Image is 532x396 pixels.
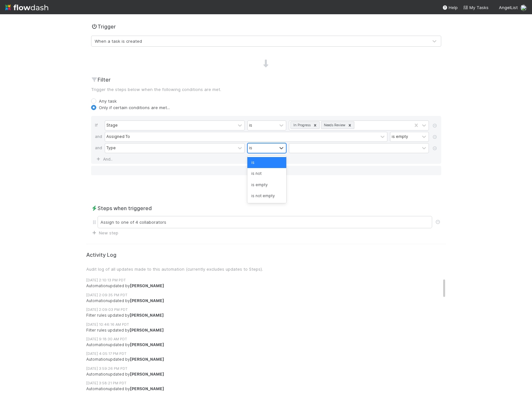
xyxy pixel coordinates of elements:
[95,120,105,132] div: If
[86,371,446,377] div: Automation updated by
[86,283,446,289] div: Automation updated by
[86,336,446,342] div: [DATE] 9:18:30 AM PDT
[95,132,105,143] div: and
[91,230,118,235] a: New step
[499,5,518,10] span: AngelList
[95,143,105,154] div: and
[130,357,164,362] strong: [PERSON_NAME]
[98,216,432,228] div: Assign to one of 4 collaborators
[86,266,446,272] p: Audit log of all updates made to this automation (currently excludes updates to Steps).
[5,2,48,13] img: logo-inverted-e16ddd16eac7371096b0.svg
[99,104,170,111] label: Only if certain conditions are met...
[86,307,446,312] div: [DATE] 2:09:03 PM PDT
[247,179,286,190] div: is empty
[86,386,446,392] div: Automation updated by
[86,342,446,348] div: Automation updated by
[91,86,441,93] p: Trigger the steps below when the following conditions are met.
[91,23,116,30] h2: Trigger
[249,122,252,128] div: is
[130,313,164,318] strong: [PERSON_NAME]
[463,4,489,11] a: My Tasks
[86,366,446,371] div: [DATE] 3:59:26 PM PDT
[86,277,446,283] div: [DATE] 2:10:13 PM PDT
[291,122,312,129] div: In Progress
[91,76,441,84] h2: Filter
[520,5,527,11] img: avatar_ec94f6e9-05c5-4d36-a6c8-d0cea77c3c29.png
[106,122,118,128] div: Stage
[442,4,458,11] div: Help
[86,380,446,386] div: [DATE] 3:58:21 PM PDT
[392,134,408,140] div: is empty
[247,157,286,168] div: is
[86,312,446,318] div: Filter rules updated by
[95,38,142,44] div: When a task is created
[130,372,164,377] strong: [PERSON_NAME]
[249,145,252,151] div: is
[106,145,116,151] div: Type
[463,5,489,10] span: My Tasks
[130,342,164,347] strong: [PERSON_NAME]
[86,351,446,356] div: [DATE] 4:05:17 PM PDT
[247,168,286,179] div: is not
[99,98,117,104] label: Any task
[130,386,164,391] strong: [PERSON_NAME]
[86,292,446,298] div: [DATE] 2:09:35 PM PDT
[95,154,115,164] a: And..
[130,328,164,333] strong: [PERSON_NAME]
[86,356,446,362] div: Automation updated by
[86,322,446,327] div: [DATE] 10:46:16 AM PDT
[91,166,441,175] button: Or if...
[247,190,286,201] div: is not empty
[86,252,446,258] h5: Activity Log
[91,204,441,212] h2: Steps when triggered
[322,122,346,129] div: Needs Review
[130,298,164,303] strong: [PERSON_NAME]
[86,298,446,304] div: Automation updated by
[106,134,130,140] div: Assigned To
[130,283,164,288] strong: [PERSON_NAME]
[86,327,446,333] div: Filter rules updated by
